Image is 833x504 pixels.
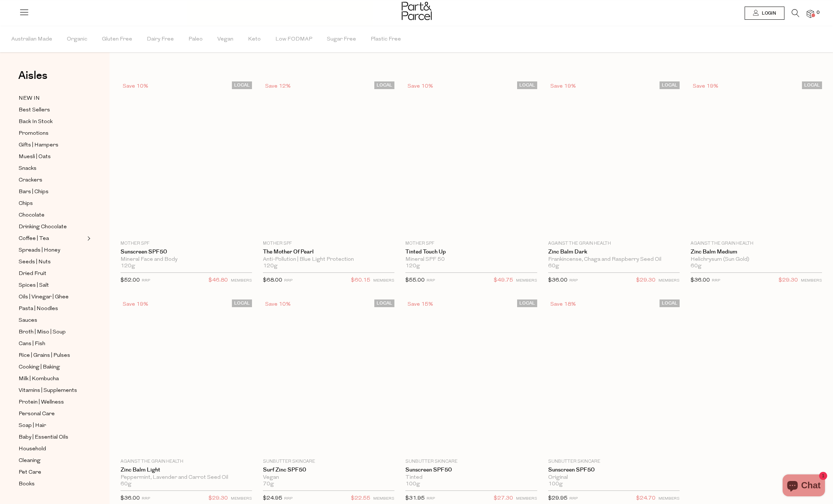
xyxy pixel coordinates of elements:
[494,494,513,503] span: $27.30
[19,222,85,232] a: Drinking Chocolate
[371,27,401,52] span: Plastic Free
[548,474,680,481] div: Original
[517,81,537,89] span: LOCAL
[658,279,680,283] small: MEMBERS
[275,27,312,52] span: Low FODMAP
[760,10,776,16] span: Login
[19,305,58,313] span: Pasta | Noodles
[19,199,33,208] span: Chips
[19,223,67,232] span: Drinking Chocolate
[405,256,537,263] div: Mineral SPF 50
[19,339,85,348] a: Cans | Fish
[19,269,85,278] a: Dried Fruit
[19,246,60,255] span: Spreads | Honey
[19,293,85,302] a: Oils | Vinegar | Ghee
[548,458,680,465] p: SunButter Skincare
[427,497,435,501] small: RRP
[263,299,293,309] div: Save 10%
[248,27,261,52] span: Keto
[807,10,814,18] a: 0
[19,398,85,407] a: Protein | Wellness
[691,278,710,283] span: $36.00
[19,117,85,126] a: Back In Stock
[351,276,370,285] span: $60.15
[142,279,150,283] small: RRP
[11,27,52,52] span: Australian Made
[815,9,821,16] span: 0
[209,494,228,503] span: $29.30
[402,2,432,20] img: Part&Parcel
[121,299,150,309] div: Save 19%
[102,27,132,52] span: Gluten Free
[263,467,394,473] a: Surf Zinc SPF50
[780,474,827,498] inbox-online-store-chat: Shopify online store chat
[19,94,85,103] a: NEW IN
[19,187,85,196] a: Bars | Chips
[405,278,425,283] span: $55.00
[19,106,50,115] span: Best Sellers
[329,377,329,377] img: Surf Zinc SPF50
[19,398,64,407] span: Protein | Wellness
[801,279,822,283] small: MEMBERS
[19,281,49,290] span: Spices | Salt
[405,467,537,473] a: Sunscreen SPF50
[19,375,59,383] span: Milk | Kombucha
[19,328,85,337] a: Broth | Miso | Soup
[19,363,60,372] span: Cooking | Baking
[19,152,85,161] a: Muesli | Oats
[19,141,58,150] span: Gifts | Hampers
[405,496,425,501] span: $31.95
[19,270,46,278] span: Dried Fruit
[263,81,293,91] div: Save 12%
[67,27,87,52] span: Organic
[231,497,252,501] small: MEMBERS
[19,363,85,372] a: Cooking | Baking
[19,211,85,220] a: Chocolate
[427,279,435,283] small: RRP
[19,480,85,489] a: Books
[548,81,578,91] div: Save 19%
[548,263,559,270] span: 60g
[517,299,537,307] span: LOCAL
[121,474,252,481] div: Peppermint, Lavender and Carrot Seed Oil
[327,27,356,52] span: Sugar Free
[569,279,578,283] small: RRP
[19,304,85,313] a: Pasta | Noodles
[374,299,394,307] span: LOCAL
[19,176,85,185] a: Crackers
[405,474,537,481] div: Tinted
[712,279,720,283] small: RRP
[121,278,140,283] span: $52.00
[19,141,85,150] a: Gifts | Hampers
[263,263,278,270] span: 120g
[516,279,537,283] small: MEMBERS
[548,467,680,473] a: Sunscreen SPF50
[660,81,680,89] span: LOCAL
[263,496,282,501] span: $24.95
[18,68,47,84] span: Aisles
[636,494,656,503] span: $24.70
[209,276,228,285] span: $46.80
[745,7,784,20] a: Login
[284,279,293,283] small: RRP
[19,164,37,173] span: Snacks
[405,81,435,91] div: Save 10%
[19,106,85,115] a: Best Sellers
[121,263,135,270] span: 120g
[19,234,85,243] a: Coffee | Tea
[284,497,293,501] small: RRP
[142,497,150,501] small: RRP
[691,249,822,255] a: Zinc Balm Medium
[374,81,394,89] span: LOCAL
[19,234,49,243] span: Coffee | Tea
[19,328,66,337] span: Broth | Miso | Soup
[19,421,85,430] a: Soap | Hair
[405,263,420,270] span: 120g
[351,494,370,503] span: $22.55
[636,276,656,285] span: $29.30
[231,279,252,283] small: MEMBERS
[329,159,329,159] img: The Mother of Pearl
